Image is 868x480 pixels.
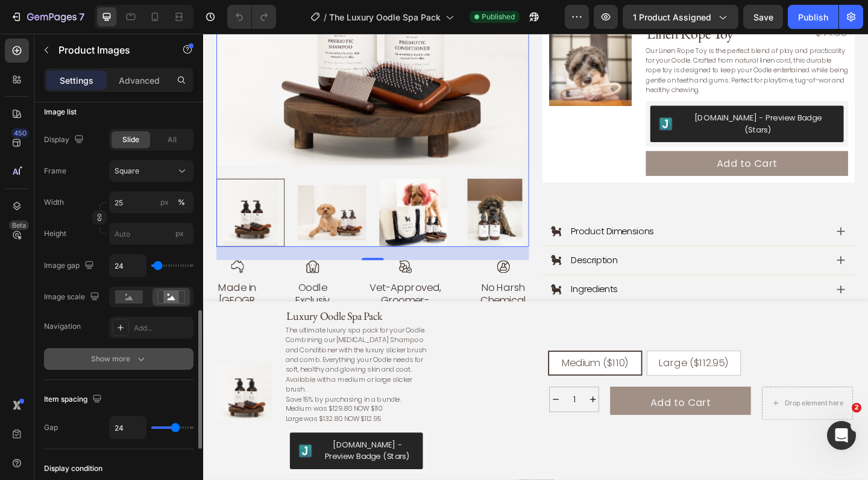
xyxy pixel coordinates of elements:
button: Square [109,160,193,182]
div: 450 [11,128,29,138]
p: Our Linen Rope Toy is the perfect blend of play and practicality for your Oodle. Crafted from nat... [482,13,702,66]
button: Show more [44,348,193,370]
div: Drop element here [632,397,696,407]
button: decrement [377,385,390,411]
input: Auto [110,255,146,276]
div: Beta [9,220,29,230]
span: All [168,134,177,145]
div: Undo/Redo [227,5,276,29]
button: px [174,195,189,210]
button: 7 [5,5,90,29]
div: px [160,197,169,208]
div: Image gap [44,258,96,274]
p: Oodle Exclusive [98,269,140,311]
div: % [178,197,185,208]
iframe: Design area [203,34,868,480]
button: Publish [788,5,838,29]
button: Save [743,5,783,29]
input: Auto [110,417,146,438]
span: 2 [852,403,861,413]
div: Gap [44,422,58,433]
div: Add to Cart [486,394,552,410]
p: Settings [60,74,93,87]
p: Advanced [119,74,160,87]
button: Add to Cart [482,128,702,155]
span: Medium ($110) [390,351,462,366]
div: Navigation [44,321,81,332]
input: px [109,223,193,245]
div: Display [44,132,86,148]
button: increment [417,385,430,411]
iframe: Intercom live chat [827,421,856,450]
div: Publish [798,11,828,23]
button: Judge.me - Preview Badge (Stars) [486,78,697,118]
span: Square [115,166,139,176]
input: quantity [390,385,417,411]
div: Image list [44,107,77,117]
button: Add to Cart [442,384,596,416]
span: Save [753,12,773,22]
div: Display condition [44,463,102,474]
span: Slide [122,134,139,145]
input: px% [109,192,193,213]
label: Frame [44,166,66,176]
button: 1 product assigned [623,5,738,29]
p: No Harsh Chemicals [300,269,353,311]
div: Show more [91,353,147,365]
span: 1 product assigned [633,11,711,23]
span: px [175,229,184,238]
div: Add to Cart [559,134,624,149]
span: Large ($112.95) [495,351,571,366]
p: Made in [GEOGRAPHIC_DATA] [16,269,58,325]
div: Add... [134,323,190,334]
label: Height [44,228,66,239]
label: Width [44,197,64,208]
span: The Luxury Oodle Spa Pack [329,11,441,23]
span: / [324,11,327,23]
p: Ingredients [400,272,450,284]
div: [DOMAIN_NAME] - Preview Badge (Stars) [128,441,229,467]
p: Description [400,240,451,253]
div: Item spacing [44,391,104,408]
img: Judgeme.png [104,447,118,461]
img: Judgeme.png [496,91,511,105]
p: Product Dimensions [400,208,490,221]
p: Vet-Approved, Groomer-Loved [180,269,260,311]
button: % [157,195,172,210]
button: Judge.me - Preview Badge (Stars) [94,434,239,474]
div: [DOMAIN_NAME] - Preview Badge (Stars) [520,86,687,111]
div: Image scale [44,289,102,305]
p: Product Images [58,43,161,57]
span: Published [482,11,515,22]
p: 7 [79,10,84,24]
